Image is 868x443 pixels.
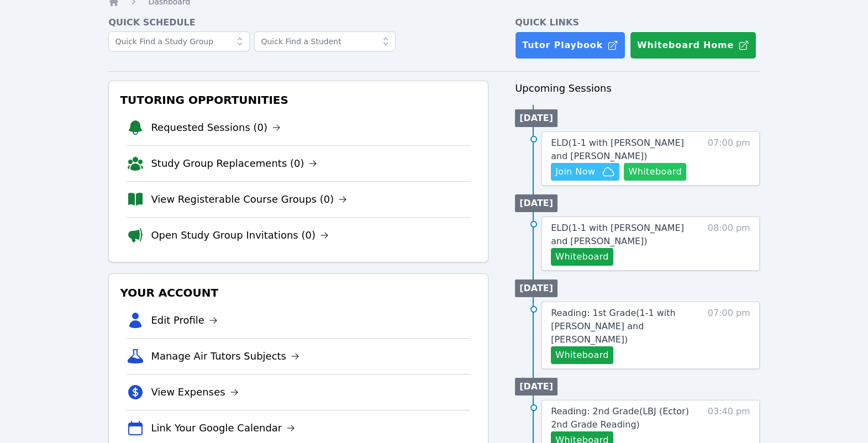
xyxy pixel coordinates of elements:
a: View Registerable Course Groups (0) [151,192,347,207]
button: Whiteboard [624,163,686,181]
span: Join Now [555,165,595,178]
a: Study Group Replacements (0) [151,156,317,171]
a: View Expenses [151,384,238,400]
a: Requested Sessions (0) [151,120,281,135]
button: Whiteboard [551,346,613,364]
span: 08:00 pm [708,221,750,266]
a: Reading: 2nd Grade(LBJ (Ector) 2nd Grade Reading) [551,405,700,431]
li: [DATE] [515,194,557,212]
input: Quick Find a Student [254,31,396,51]
h3: Your Account [118,283,479,303]
span: Reading: 1st Grade ( 1-1 with [PERSON_NAME] and [PERSON_NAME] ) [551,308,676,345]
a: ELD(1-1 with [PERSON_NAME] and [PERSON_NAME]) [551,136,700,163]
h4: Quick Schedule [108,16,488,29]
h3: Upcoming Sessions [515,81,760,96]
span: 07:00 pm [708,307,750,364]
li: [DATE] [515,109,557,127]
button: Join Now [551,163,619,181]
span: 07:00 pm [708,136,750,181]
span: ELD ( 1-1 with [PERSON_NAME] and [PERSON_NAME] ) [551,223,684,246]
span: ELD ( 1-1 with [PERSON_NAME] and [PERSON_NAME] ) [551,138,684,161]
a: Edit Profile [151,313,218,328]
a: Manage Air Tutors Subjects [151,349,299,364]
a: Open Study Group Invitations (0) [151,228,329,243]
li: [DATE] [515,279,557,297]
input: Quick Find a Study Group [108,31,250,51]
a: Link Your Google Calendar [151,420,295,436]
button: Whiteboard [551,248,613,266]
li: [DATE] [515,378,557,395]
button: Whiteboard Home [630,31,756,59]
h4: Quick Links [515,16,760,29]
h3: Tutoring Opportunities [118,90,479,110]
a: Tutor Playbook [515,31,625,59]
a: ELD(1-1 with [PERSON_NAME] and [PERSON_NAME]) [551,221,700,248]
a: Reading: 1st Grade(1-1 with [PERSON_NAME] and [PERSON_NAME]) [551,307,700,346]
span: Reading: 2nd Grade ( LBJ (Ector) 2nd Grade Reading ) [551,406,689,430]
